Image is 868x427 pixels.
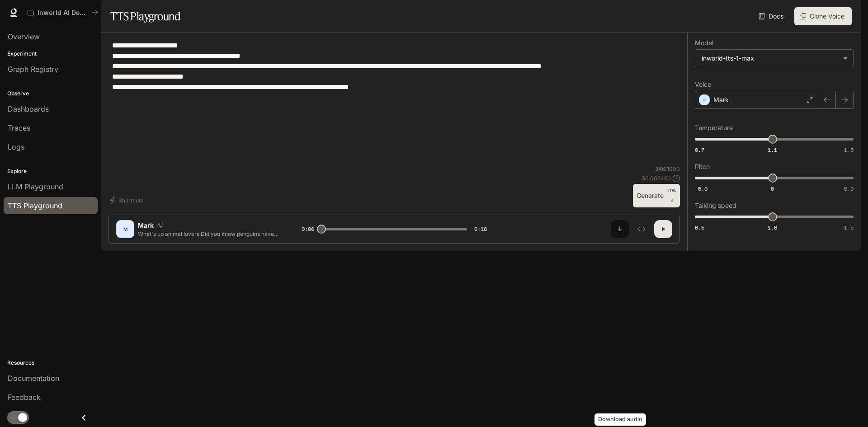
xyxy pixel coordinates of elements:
[757,7,787,25] a: Docs
[695,146,704,154] span: 0.7
[695,185,708,192] span: -5.0
[154,223,166,228] button: Copy Voice ID
[138,230,280,238] p: What's up animal lovers Did you know penguins have waterproof feathers? They are covered in a lay...
[667,188,676,204] p: ⏎
[632,220,651,238] button: Inspect
[768,146,777,154] span: 1.1
[794,7,852,25] button: Clone Voice
[713,95,729,104] p: Mark
[633,184,680,207] button: GenerateCTRL +⏎
[695,125,733,131] p: Temperature
[695,164,710,170] p: Pitch
[594,413,646,426] div: Download audio
[302,225,314,234] span: 0:00
[695,40,713,46] p: Model
[108,193,147,207] button: Shortcuts
[611,220,629,238] button: Download audio
[24,4,102,22] button: All workspaces
[695,202,736,209] p: Talking speed
[667,188,676,198] p: CTRL +
[844,185,854,192] span: 5.0
[695,224,704,231] span: 0.5
[844,146,854,154] span: 1.5
[110,7,180,25] h1: TTS Playground
[768,224,777,231] span: 1.0
[844,224,854,231] span: 1.5
[474,225,487,234] span: 0:18
[702,54,839,63] div: inworld-tts-1-max
[771,185,774,192] span: 0
[695,81,711,88] p: Voice
[118,222,132,236] div: M
[695,50,853,67] div: inworld-tts-1-max
[38,9,88,17] p: Inworld AI Demos
[138,221,154,230] p: Mark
